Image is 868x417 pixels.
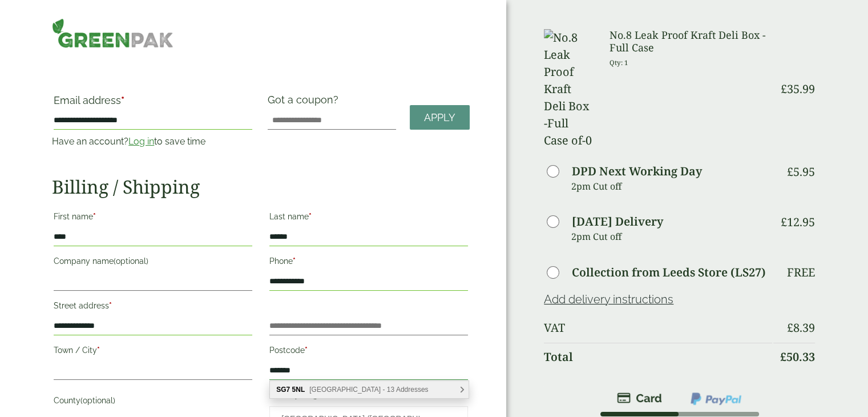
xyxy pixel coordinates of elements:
[309,212,312,221] abbr: required
[617,391,662,405] img: stripe.png
[54,342,252,362] label: Town / City
[93,212,96,221] abbr: required
[329,390,332,399] abbr: required
[781,81,787,97] span: £
[270,381,469,398] div: SG7 5NL
[572,216,663,227] label: [DATE] Delivery
[572,166,702,177] label: DPD Next Working Day
[787,164,793,179] span: £
[689,391,742,406] img: ppcp-gateway.png
[54,392,252,412] label: County
[781,214,815,230] bdi: 12.95
[114,256,148,266] span: (optional)
[52,18,173,48] img: GreenPak Supplies
[52,176,470,198] h2: Billing / Shipping
[571,178,772,195] p: 2pm Cut off
[54,298,252,317] label: Street address
[128,136,154,147] a: Log in
[544,29,596,149] img: No.8 Leak Proof Kraft Deli Box -Full Case of-0
[52,135,254,149] p: Have an account? to save time
[780,349,786,364] span: £
[787,164,815,179] bdi: 5.95
[269,209,468,228] label: Last name
[80,396,115,405] span: (optional)
[309,386,428,394] span: [GEOGRAPHIC_DATA] - 13 Addresses
[269,253,468,272] label: Phone
[54,253,252,272] label: Company name
[269,342,468,362] label: Postcode
[292,386,305,394] b: 5NL
[276,386,290,394] b: SG7
[609,29,772,54] h3: No.8 Leak Proof Kraft Deli Box - Full Case
[268,94,343,111] label: Got a coupon?
[544,343,772,371] th: Total
[305,346,308,355] abbr: required
[571,228,772,245] p: 2pm Cut off
[787,320,793,335] span: £
[109,301,112,310] abbr: required
[781,214,787,230] span: £
[54,209,252,228] label: First name
[787,266,815,279] p: Free
[54,95,252,111] label: Email address
[544,314,772,342] th: VAT
[544,292,673,306] a: Add delivery instructions
[424,111,455,124] span: Apply
[781,81,815,97] bdi: 35.99
[780,349,815,364] bdi: 50.33
[609,58,628,67] small: Qty: 1
[410,105,470,130] a: Apply
[572,267,766,278] label: Collection from Leeds Store (LS27)
[97,346,100,355] abbr: required
[121,94,124,106] abbr: required
[293,256,296,266] abbr: required
[787,320,815,335] bdi: 8.39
